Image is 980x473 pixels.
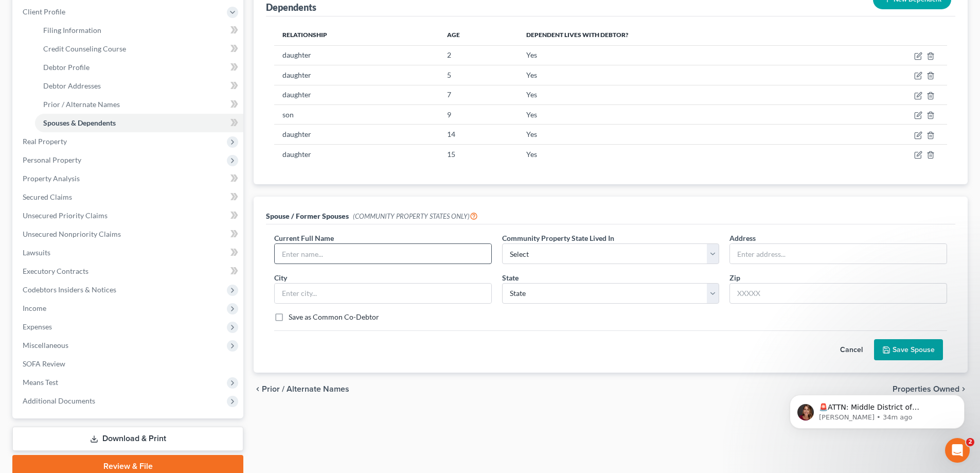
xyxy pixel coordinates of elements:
[14,225,243,243] a: Unsecured Nonpriority Claims
[23,248,50,257] span: Lawsuits
[502,272,519,283] label: State
[274,25,439,45] th: Relationship
[518,125,836,144] td: Yes
[274,272,287,283] label: City
[966,438,974,446] span: 2
[35,77,243,95] a: Debtor Addresses
[23,267,88,275] span: Executory Contracts
[274,125,439,144] td: daughter
[23,359,65,368] span: SOFA Review
[729,272,740,283] label: Zip
[35,40,243,58] a: Credit Counseling Course
[23,378,58,387] span: Means Test
[289,312,379,322] label: Save as Common Co-Debtor
[23,174,80,183] span: Property Analysis
[35,21,243,40] a: Filing Information
[23,341,68,349] span: Miscellaneous
[14,169,243,188] a: Property Analysis
[439,45,518,65] td: 2
[502,234,614,242] span: Community Property State Lived In
[945,438,970,463] iframe: Intercom live chat
[774,373,980,445] iframe: Intercom notifications message
[23,7,65,16] span: Client Profile
[274,144,439,164] td: daughter
[275,284,491,303] input: Enter city...
[274,45,439,65] td: daughter
[43,63,90,72] span: Debtor Profile
[23,396,95,405] span: Additional Documents
[729,233,756,243] label: Address
[353,212,478,220] span: (COMMUNITY PROPERTY STATES ONLY)
[23,322,52,331] span: Expenses
[274,65,439,85] td: daughter
[43,44,126,53] span: Credit Counseling Course
[14,243,243,262] a: Lawsuits
[23,304,46,312] span: Income
[730,244,947,264] input: Enter address...
[12,427,243,451] a: Download & Print
[439,144,518,164] td: 15
[729,283,947,304] input: XXXXX
[23,137,67,146] span: Real Property
[274,85,439,104] td: daughter
[14,188,243,206] a: Secured Claims
[254,385,349,393] button: chevron_left Prior / Alternate Names
[43,118,116,127] span: Spouses & Dependents
[23,211,108,220] span: Unsecured Priority Claims
[518,104,836,124] td: Yes
[35,114,243,132] a: Spouses & Dependents
[829,340,874,360] button: Cancel
[35,58,243,77] a: Debtor Profile
[439,104,518,124] td: 9
[23,285,116,294] span: Codebtors Insiders & Notices
[275,244,491,264] input: Enter name...
[23,192,72,201] span: Secured Claims
[439,65,518,85] td: 5
[274,104,439,124] td: son
[439,85,518,104] td: 7
[274,234,334,242] span: Current Full Name
[14,206,243,225] a: Unsecured Priority Claims
[262,385,349,393] span: Prior / Alternate Names
[266,1,316,13] div: Dependents
[14,355,243,373] a: SOFA Review
[518,144,836,164] td: Yes
[518,25,836,45] th: Dependent lives with debtor?
[43,100,120,109] span: Prior / Alternate Names
[35,95,243,114] a: Prior / Alternate Names
[43,81,101,90] span: Debtor Addresses
[43,26,101,34] span: Filing Information
[23,230,121,238] span: Unsecured Nonpriority Claims
[518,65,836,85] td: Yes
[874,339,943,361] button: Save Spouse
[23,155,81,164] span: Personal Property
[439,125,518,144] td: 14
[518,45,836,65] td: Yes
[14,262,243,281] a: Executory Contracts
[266,212,349,220] span: Spouse / Former Spouses
[254,385,262,393] i: chevron_left
[518,85,836,104] td: Yes
[439,25,518,45] th: Age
